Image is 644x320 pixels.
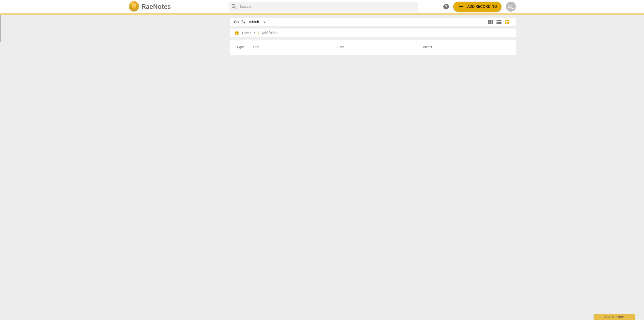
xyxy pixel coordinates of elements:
th: Type [232,40,246,55]
span: Add recording [458,3,497,10]
button: List view [495,18,503,26]
span: add [256,30,262,36]
div: Ask support [594,314,635,320]
h2: RaeNotes [142,3,171,11]
span: view_list [496,19,502,25]
th: Date [331,40,416,55]
span: home [234,30,240,36]
th: Owner [416,40,510,55]
img: Logo [128,1,139,12]
span: table_chart [505,19,510,25]
button: Tile view [487,18,495,26]
a: LogoRaeNotes [128,1,224,12]
span: Add folder [262,31,278,35]
div: Sort By [234,20,245,24]
span: view_module [487,19,494,25]
button: Upload [453,2,501,12]
th: Title [246,40,331,55]
span: help [443,3,449,10]
button: AL [506,2,516,12]
span: / [254,31,255,35]
span: add [458,3,464,10]
input: Search [240,2,416,11]
span: search [231,3,237,10]
div: Default [247,18,268,27]
span: Home [234,30,251,36]
button: Table view [503,18,511,26]
a: Help [441,2,451,12]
